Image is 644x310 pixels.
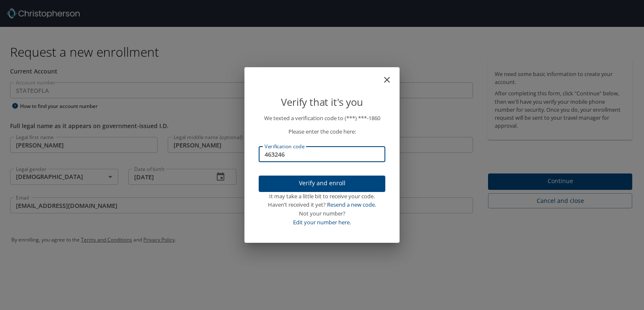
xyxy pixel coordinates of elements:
[259,127,385,136] p: Please enter the code here:
[293,218,351,226] a: Edit your number here.
[259,192,385,201] div: It may take a little bit to receive your code.
[259,176,385,192] button: Verify and enroll
[259,200,385,209] div: Haven’t received it yet?
[265,178,379,189] span: Verify and enroll
[259,209,385,218] div: Not your number?
[259,114,385,123] p: We texted a verification code to (***) ***- 1860
[327,201,376,208] a: Resend a new code.
[386,71,396,81] button: close
[259,94,385,110] p: Verify that it's you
